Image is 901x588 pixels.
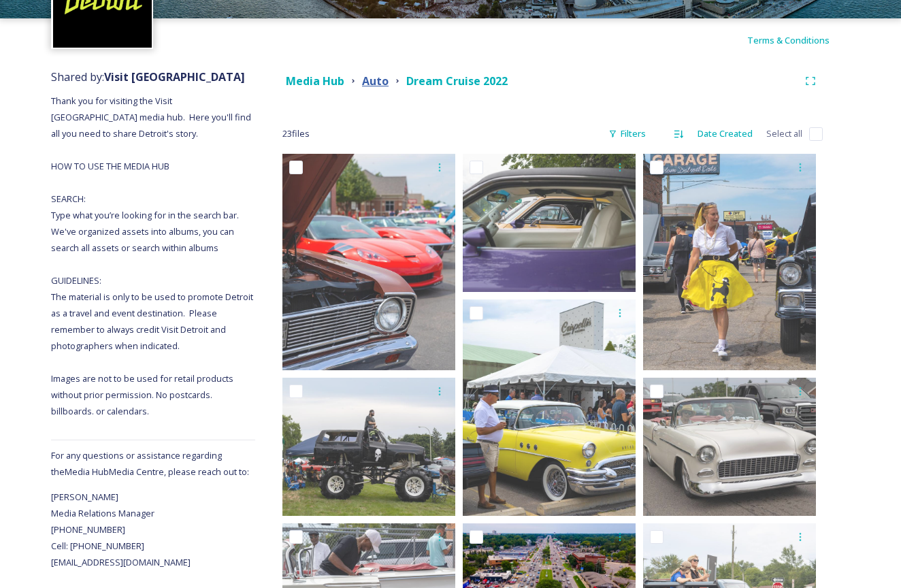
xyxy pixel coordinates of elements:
[463,299,636,516] img: Dream Cruise 2022 (20).jpg
[406,73,508,88] strong: Dream Cruise 2022
[747,34,830,46] span: Terms & Conditions
[51,95,255,417] span: Thank you for visiting the Visit [GEOGRAPHIC_DATA] media hub. Here you'll find all you need to sh...
[282,127,310,140] span: 23 file s
[766,127,802,140] span: Select all
[362,73,389,88] strong: Auto
[602,120,653,147] div: Filters
[643,378,816,516] img: Dream Cruise 2022 (18).jpg
[51,449,249,478] span: For any questions or assistance regarding the Media Hub Media Centre, please reach out to:
[104,69,245,84] strong: Visit [GEOGRAPHIC_DATA]
[282,154,455,370] img: Dream Cruise 2022 (13).jpg
[282,378,455,516] img: Dream Cruise 2022 (9).jpg
[463,154,636,292] img: Dream Cruise 2022 (22).jpg
[643,154,816,370] img: Dream Cruise 2022.jpg
[286,73,344,88] strong: Media Hub
[51,491,191,568] span: [PERSON_NAME] Media Relations Manager [PHONE_NUMBER] Cell: [PHONE_NUMBER] [EMAIL_ADDRESS][DOMAIN_...
[51,69,245,84] span: Shared by:
[691,120,759,147] div: Date Created
[747,32,850,48] a: Terms & Conditions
